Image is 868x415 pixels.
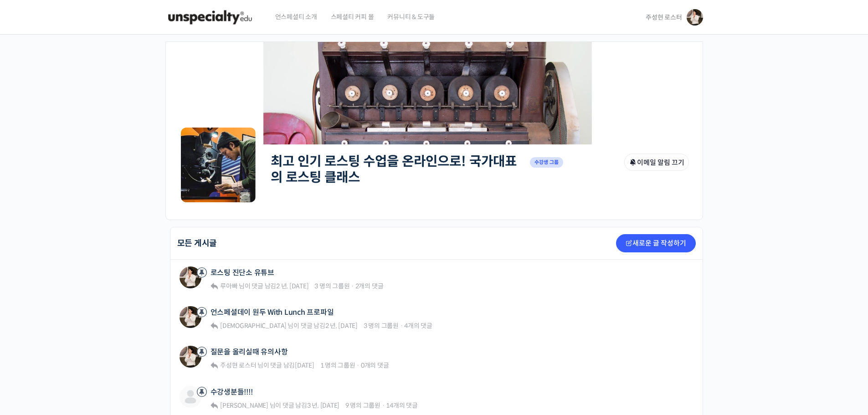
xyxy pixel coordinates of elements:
[220,322,287,330] span: [DEMOGRAPHIC_DATA]
[382,401,385,410] span: ·
[219,282,237,290] a: 루아빠
[180,126,257,204] img: Group logo of 최고 인기 로스팅 수업을 온라인으로! 국가대표의 로스팅 클래스
[307,401,339,410] a: 3 년, [DATE]
[351,282,354,290] span: ·
[400,322,403,330] span: ·
[355,282,384,290] span: 2개의 댓글
[616,234,696,252] a: 새로운 글 작성하기
[271,153,517,185] a: 최고 인기 로스팅 수업을 온라인으로! 국가대표의 로스팅 클래스
[320,361,355,369] span: 1 명의 그룹원
[314,282,349,290] span: 3 명의 그룹원
[211,388,253,396] a: 수강생분들!!!!
[624,154,689,171] button: 이메일 알림 끄기
[356,361,360,369] span: ·
[530,157,564,168] span: 수강생 그룹
[220,401,268,410] span: [PERSON_NAME]
[361,361,389,369] span: 0개의 댓글
[211,268,274,277] a: 로스팅 진단소 유튜브
[177,239,217,247] h2: 모든 게시글
[220,282,237,290] span: 루아빠
[219,361,256,369] a: 주성현 로스터
[219,322,286,330] a: [DEMOGRAPHIC_DATA]
[404,322,432,330] span: 4개의 댓글
[646,13,682,21] span: 주성현 로스터
[364,322,399,330] span: 3 명의 그룹원
[219,282,308,290] span: 님이 댓글 남김
[386,401,417,410] span: 14개의 댓글
[219,401,339,410] span: 님이 댓글 남김
[219,401,268,410] a: [PERSON_NAME]
[211,348,288,356] a: 질문을 올리실때 유의사항
[325,322,358,330] a: 2 년, [DATE]
[219,322,358,330] span: 님이 댓글 남김
[219,361,314,369] span: 님이 댓글 남김
[345,401,380,410] span: 9 명의 그룹원
[220,361,256,369] span: 주성현 로스터
[295,361,314,369] a: [DATE]
[276,282,308,290] a: 2 년, [DATE]
[211,308,334,317] a: 언스페셜데이 원두 With Lunch 프로파일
